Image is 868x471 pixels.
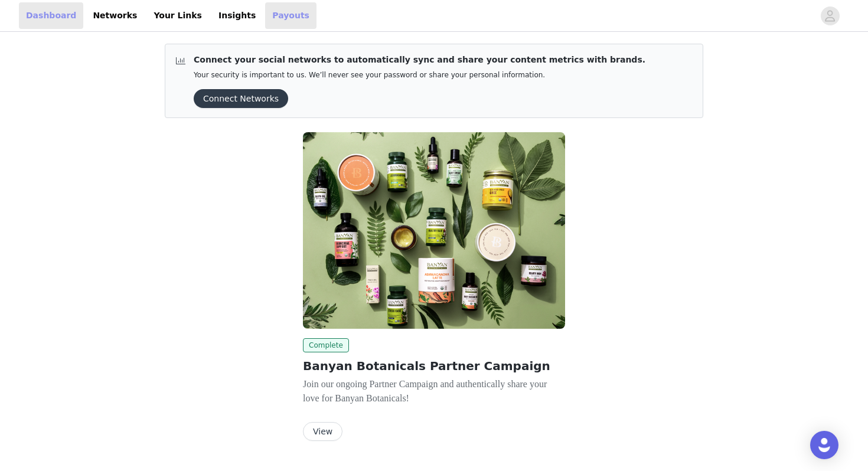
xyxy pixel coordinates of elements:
h2: Banyan Botanicals Partner Campaign [303,357,565,375]
div: avatar [824,6,836,25]
span: Join our ongoing Partner Campaign and authentically share your love for Banyan Botanicals! [303,379,547,403]
p: Connect your social networks to automatically sync and share your content metrics with brands. [194,54,645,66]
button: Connect Networks [194,89,288,108]
p: Your security is important to us. We’ll never see your password or share your personal information. [194,71,645,80]
button: View [303,422,342,441]
a: Dashboard [19,2,83,29]
img: Banyan Botanicals [303,132,565,329]
div: Open Intercom Messenger [810,431,838,459]
a: View [303,427,342,436]
a: Networks [86,2,144,29]
span: Complete [303,338,349,352]
a: Payouts [265,2,316,29]
a: Your Links [146,2,209,29]
a: Insights [211,2,263,29]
